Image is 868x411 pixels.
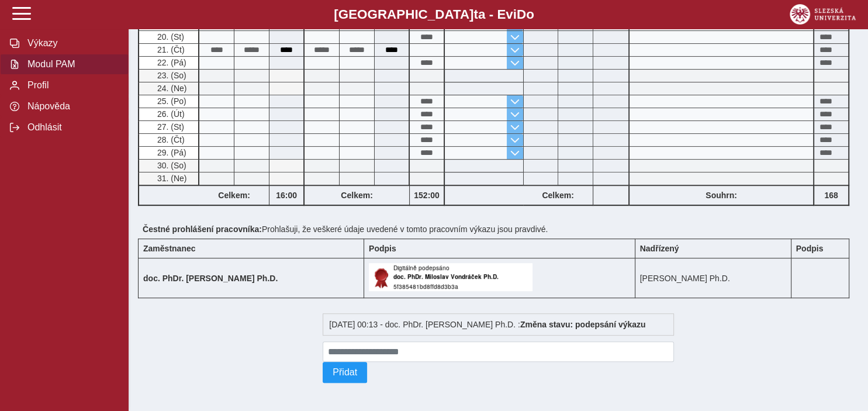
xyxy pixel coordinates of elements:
[24,59,119,70] span: Modul PAM
[155,174,187,183] span: 31. (Ne)
[24,38,119,49] span: Výkazy
[155,109,185,119] span: 26. (Út)
[35,7,833,22] b: [GEOGRAPHIC_DATA] a - Evi
[323,362,367,383] button: Přidat
[143,274,278,283] b: doc. PhDr. [PERSON_NAME] Ph.D.
[269,191,303,200] b: 16:00
[155,96,186,106] span: 25. (Po)
[24,122,119,133] span: Odhlásit
[410,191,444,200] b: 152:00
[305,191,409,200] b: Celkem:
[635,258,791,298] td: [PERSON_NAME] Ph.D.
[814,191,848,200] b: 168
[24,80,119,91] span: Profil
[369,244,396,253] b: Podpis
[155,71,186,80] span: 23. (So)
[640,244,679,253] b: Nadřízený
[143,244,195,253] b: Zaměstnanec
[520,320,646,329] b: Změna stavu: podepsání výkazu
[369,263,532,291] img: Digitálně podepsáno uživatelem
[155,45,185,54] span: 21. (Čt)
[155,135,185,144] span: 28. (Čt)
[155,122,184,132] span: 27. (St)
[706,191,737,200] b: Souhrn:
[517,7,526,22] span: D
[199,191,269,200] b: Celkem:
[155,84,187,93] span: 24. (Ne)
[138,220,859,239] div: Prohlašuji, že veškeré údaje uvedené v tomto pracovním výkazu jsou pravdivé.
[155,32,184,42] span: 20. (St)
[24,101,119,112] span: Nápověda
[473,7,478,22] span: t
[155,58,186,67] span: 22. (Pá)
[323,313,674,336] div: [DATE] 00:13 - doc. PhDr. [PERSON_NAME] Ph.D. :
[526,7,534,22] span: o
[796,244,824,253] b: Podpis
[333,367,357,378] span: Přidat
[523,191,593,200] b: Celkem:
[155,161,186,170] span: 30. (So)
[155,148,186,157] span: 29. (Pá)
[790,4,856,25] img: logo_web_su.png
[143,225,262,234] b: Čestné prohlášení pracovníka:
